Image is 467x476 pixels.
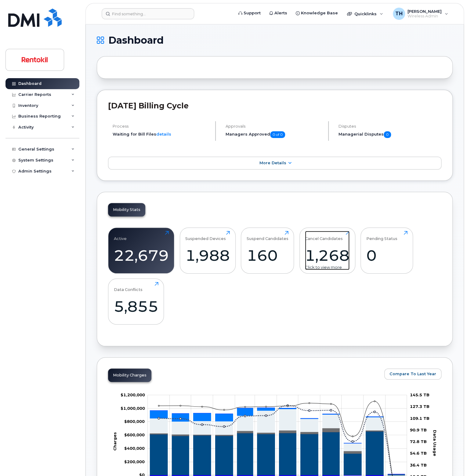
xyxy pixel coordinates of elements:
tspan: $1,000,000 [121,405,145,410]
span: 0 [384,131,391,138]
tspan: 109.1 TB [410,416,429,420]
tspan: 72.8 TB [410,439,427,444]
tspan: 145.5 TB [410,392,429,397]
tspan: $400,000 [124,445,145,450]
g: $0 [121,392,145,397]
span: More Details [259,161,286,165]
tspan: $800,000 [124,419,145,424]
g: $0 [124,419,145,424]
g: $0 [124,459,145,464]
tspan: $600,000 [124,432,145,437]
span: Compare To Last Year [389,371,436,377]
div: Suspend Candidates [247,231,288,241]
span: 0 of 0 [270,131,285,138]
g: Rate Plan [150,431,405,475]
div: 0 [366,246,407,264]
a: Active22,679 [114,231,169,270]
tspan: 36.4 TB [410,462,427,467]
g: $0 [121,405,145,410]
div: 5,855 [114,297,158,315]
div: Active [114,231,127,241]
g: Hardware [150,409,405,474]
div: 1,268 [305,246,349,264]
iframe: Messenger Launcher [440,449,462,471]
tspan: $1,200,000 [121,392,145,397]
a: Data Conflicts5,855 [114,282,158,321]
div: Cancel Candidates [305,231,343,241]
span: Dashboard [108,36,164,45]
a: Cancel Candidates1,268Click to view more [305,231,349,270]
button: Compare To Last Year [384,369,441,380]
tspan: 127.3 TB [410,404,429,409]
a: Suspend Candidates160 [247,231,288,270]
li: Waiting for Bill Files [113,131,210,137]
tspan: 54.6 TB [410,451,427,456]
tspan: Charges [112,432,117,450]
h2: [DATE] Billing Cycle [108,101,441,110]
div: Pending Status [366,231,397,241]
h5: Managers Approved [226,131,323,138]
h4: Disputes [338,124,441,129]
div: Suspended Devices [185,231,226,241]
h5: Managerial Disputes [338,131,441,138]
tspan: 90.9 TB [410,427,427,432]
h4: Process [113,124,210,129]
g: Features [150,408,405,474]
g: $0 [124,445,145,450]
g: $0 [124,432,145,437]
a: details [156,132,171,136]
div: 22,679 [114,246,169,264]
div: 1,988 [185,246,230,264]
a: Pending Status0 [366,231,407,270]
div: 160 [247,246,288,264]
div: Click to view more [305,264,349,270]
tspan: Data Usage [432,430,437,456]
h4: Approvals [226,124,323,129]
div: Data Conflicts [114,282,143,292]
tspan: $200,000 [124,459,145,464]
a: Suspended Devices1,988 [185,231,230,270]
